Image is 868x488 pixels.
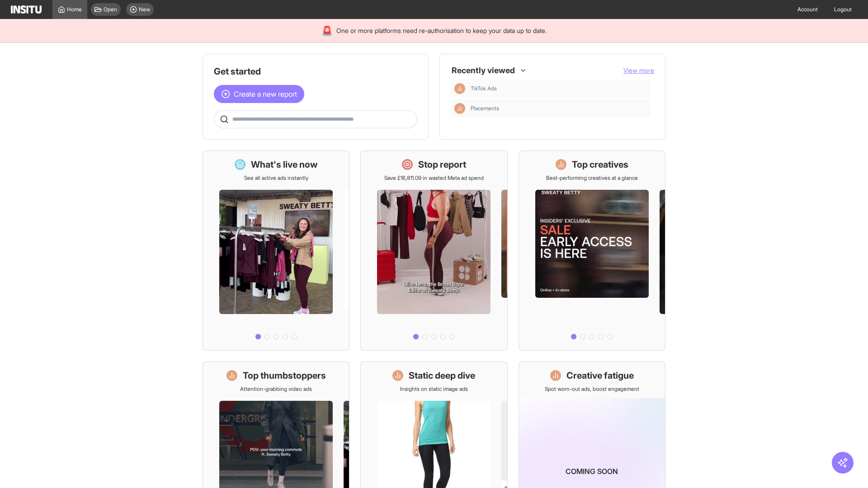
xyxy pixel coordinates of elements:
[418,158,466,171] h1: Stop report
[11,5,42,14] img: Logo
[471,85,647,92] span: TikTok Ads
[400,385,468,393] p: Insights on static image ads
[251,158,318,171] h1: What's live now
[409,369,475,382] h1: Static deep dive
[240,385,312,393] p: Attention-grabbing video ads
[572,158,628,171] h1: Top creatives
[214,85,304,103] button: Create a new report
[360,150,507,351] a: Stop reportSave £16,811.09 in wasted Meta ad spend
[234,89,297,99] span: Create a new report
[546,174,638,182] p: Best-performing creatives at a glance
[623,66,654,74] span: View more
[623,66,654,75] button: View more
[321,24,333,37] div: 🚨
[454,103,465,114] div: Insights
[243,369,326,382] h1: Top thumbstoppers
[471,85,497,92] span: TikTok Ads
[244,174,308,182] p: See all active ads instantly
[203,150,349,351] a: What's live nowSee all active ads instantly
[519,150,665,351] a: Top creativesBest-performing creatives at a glance
[384,174,484,182] p: Save £16,811.09 in wasted Meta ad spend
[454,83,465,94] div: Insights
[336,26,547,35] span: One or more platforms need re-authorisation to keep your data up to date.
[139,6,150,13] span: New
[67,6,82,13] span: Home
[471,105,499,112] span: Placements
[471,105,647,112] span: Placements
[214,65,417,78] h1: Get started
[104,6,117,13] span: Open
